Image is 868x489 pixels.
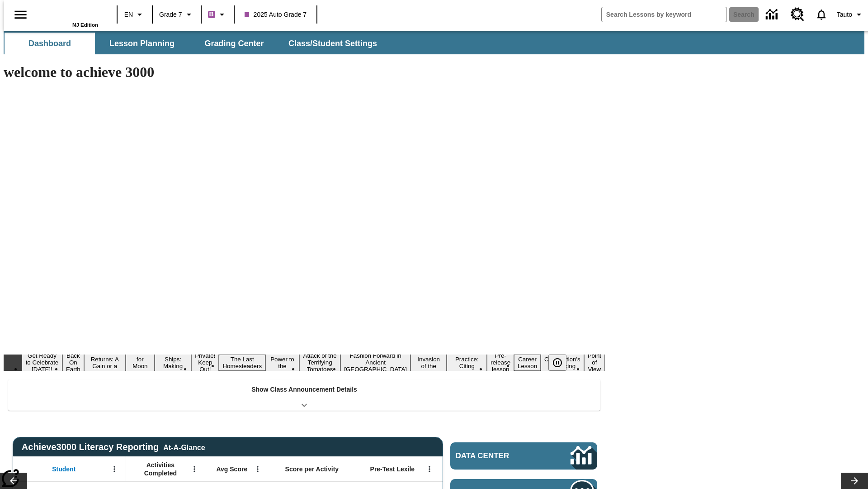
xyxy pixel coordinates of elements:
button: Boost Class color is purple. Change class color [204,6,231,23]
span: Pre-Test Lexile [370,465,415,473]
button: Slide 2 Back On Earth [62,351,84,374]
button: Slide 6 Private! Keep Out! [191,351,219,374]
button: Open Menu [188,462,201,476]
button: Slide 1 Get Ready to Celebrate Juneteenth! [22,351,62,374]
button: Profile/Settings [833,6,868,23]
button: Slide 11 The Invasion of the Free CD [410,348,447,378]
button: Open side menu [7,1,34,28]
h1: welcome to achieve 3000 [4,64,605,81]
button: Slide 8 Solar Power to the People [265,348,299,378]
button: Slide 3 Free Returns: A Gain or a Drain? [84,348,126,378]
button: Lesson carousel, Next [841,473,868,489]
input: search field [602,7,726,22]
div: SubNavbar [4,31,864,54]
button: Slide 13 Pre-release lesson [487,351,514,374]
span: Activities Completed [131,461,190,477]
a: Data Center [760,2,785,27]
button: Slide 10 Fashion Forward in Ancient Rome [340,351,410,374]
button: Open Menu [251,462,264,476]
span: Data Center [456,451,540,460]
span: Student [52,465,75,473]
span: Tauto [837,10,852,19]
span: B [209,9,214,20]
span: 2025 Auto Grade 7 [245,10,307,19]
a: Data Center [450,442,597,470]
button: Slide 9 Attack of the Terrifying Tomatoes [299,351,340,374]
button: Dashboard [5,33,95,54]
span: Achieve3000 Literacy Reporting [22,442,205,452]
span: Score per Activity [285,465,339,473]
button: Slide 5 Cruise Ships: Making Waves [155,348,191,378]
div: At-A-Glance [163,442,205,452]
button: Open Menu [108,462,121,476]
div: SubNavbar [4,33,385,54]
span: NJ Edition [72,22,98,28]
button: Slide 16 Point of View [584,351,605,374]
span: EN [124,10,133,19]
button: Open Menu [423,462,436,476]
a: Resource Center, Will open in new tab [785,2,810,27]
button: Language: EN, Select a language [120,6,149,23]
button: Slide 14 Career Lesson [514,355,541,371]
a: Home [39,4,98,22]
button: Slide 12 Mixed Practice: Citing Evidence [447,348,487,378]
button: Class/Student Settings [281,33,384,54]
button: Lesson Planning [97,33,187,54]
button: Slide 7 The Last Homesteaders [219,355,265,371]
button: Grading Center [189,33,279,54]
div: Home [39,3,98,28]
button: Slide 15 The Constitution's Balancing Act [541,348,584,378]
div: Show Class Announcement Details [8,379,600,411]
button: Slide 4 Time for Moon Rules? [126,348,155,378]
span: Grade 7 [159,10,182,19]
button: Grade: Grade 7, Select a grade [156,6,198,23]
div: Pause [548,355,576,371]
button: Pause [548,355,566,371]
p: Show Class Announcement Details [251,385,357,394]
a: Notifications [810,3,833,26]
span: Avg Score [216,465,247,473]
